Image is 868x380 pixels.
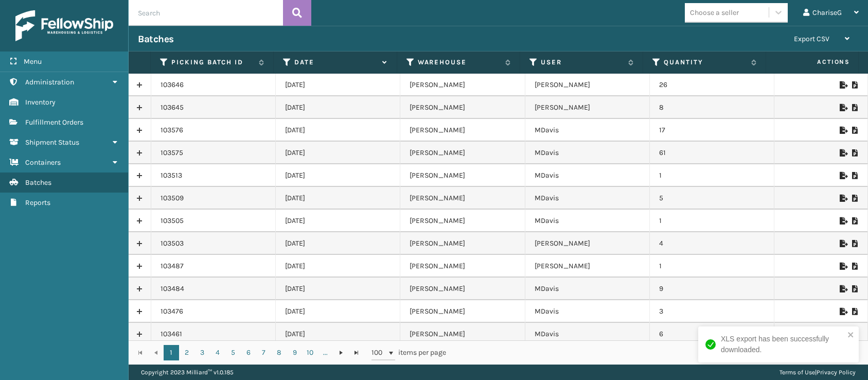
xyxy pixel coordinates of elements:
[276,164,400,187] td: [DATE]
[852,104,858,111] i: Print Picklist
[650,323,774,346] td: 6
[333,345,349,360] a: Go to the next page
[241,345,256,360] a: 6
[151,323,276,346] td: 103461
[276,119,400,142] td: [DATE]
[525,210,650,232] td: MDavis
[225,345,241,360] a: 5
[852,149,858,157] i: Print Picklist
[400,232,525,255] td: [PERSON_NAME]
[151,119,276,142] td: 103576
[151,300,276,323] td: 103476
[840,263,846,270] i: Export to .xls
[25,158,61,167] span: Containers
[256,345,272,360] a: 7
[151,142,276,164] td: 103575
[25,78,74,87] span: Administration
[650,210,774,232] td: 1
[664,58,746,67] label: Quantity
[840,81,846,89] i: Export to .xls
[371,348,387,358] span: 100
[400,278,525,300] td: [PERSON_NAME]
[151,74,276,96] td: 103646
[840,127,846,134] i: Export to .xls
[276,74,400,96] td: [DATE]
[690,7,739,18] div: Choose a seller
[852,308,858,315] i: Print Picklist
[337,349,345,357] span: Go to the next page
[650,255,774,278] td: 1
[24,57,42,66] span: Menu
[151,187,276,210] td: 103509
[840,104,846,111] i: Export to .xls
[852,240,858,247] i: Print Picklist
[400,187,525,210] td: [PERSON_NAME]
[400,164,525,187] td: [PERSON_NAME]
[272,345,287,360] a: 8
[138,33,174,45] h3: Batches
[371,345,447,360] span: items per page
[276,255,400,278] td: [DATE]
[840,172,846,179] i: Export to .xls
[194,345,210,360] a: 3
[25,198,50,207] span: Reports
[650,187,774,210] td: 5
[794,34,829,43] span: Export CSV
[151,96,276,119] td: 103645
[852,81,858,89] i: Print Picklist
[400,323,525,346] td: [PERSON_NAME]
[525,232,650,255] td: [PERSON_NAME]
[164,345,179,360] a: 1
[352,349,361,357] span: Go to the last page
[151,232,276,255] td: 103503
[650,119,774,142] td: 17
[650,300,774,323] td: 3
[15,10,113,41] img: logo
[852,195,858,202] i: Print Picklist
[650,96,774,119] td: 8
[650,232,774,255] td: 4
[276,232,400,255] td: [DATE]
[650,278,774,300] td: 9
[840,149,846,157] i: Export to .xls
[525,300,650,323] td: MDavis
[151,278,276,300] td: 103484
[400,210,525,232] td: [PERSON_NAME]
[525,119,650,142] td: MDavis
[650,164,774,187] td: 1
[650,142,774,164] td: 61
[141,365,234,380] p: Copyright 2023 Milliard™ v 1.0.185
[303,345,318,360] a: 10
[840,217,846,224] i: Export to .xls
[418,58,500,67] label: Warehouse
[852,172,858,179] i: Print Picklist
[276,323,400,346] td: [DATE]
[525,142,650,164] td: MDavis
[287,345,303,360] a: 9
[276,96,400,119] td: [DATE]
[151,210,276,232] td: 103505
[276,210,400,232] td: [DATE]
[276,300,400,323] td: [DATE]
[179,345,194,360] a: 2
[847,331,855,340] button: close
[400,119,525,142] td: [PERSON_NAME]
[25,138,79,147] span: Shipment Status
[769,54,856,71] span: Actions
[400,142,525,164] td: [PERSON_NAME]
[318,345,333,360] a: ...
[721,334,844,355] div: XLS export has been successfully downloaded.
[840,240,846,247] i: Export to .xls
[852,285,858,292] i: Print Picklist
[294,58,377,67] label: Date
[852,127,858,134] i: Print Picklist
[25,178,51,187] span: Batches
[650,74,774,96] td: 26
[400,96,525,119] td: [PERSON_NAME]
[525,74,650,96] td: [PERSON_NAME]
[852,217,858,224] i: Print Picklist
[276,142,400,164] td: [DATE]
[25,98,56,107] span: Inventory
[400,255,525,278] td: [PERSON_NAME]
[541,58,623,67] label: User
